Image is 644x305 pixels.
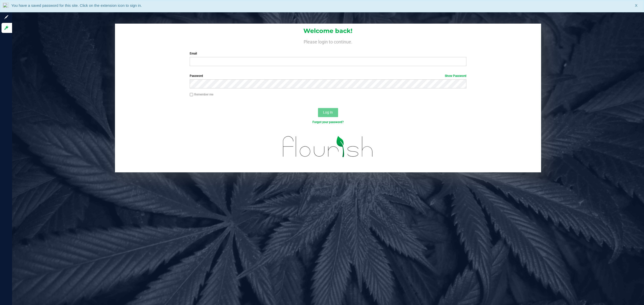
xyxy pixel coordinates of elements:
span: X [635,3,637,9]
img: flourish_logo.svg [275,130,381,164]
inline-svg: Sign up [4,15,9,20]
h1: Welcome back! [115,28,541,34]
label: Remember me [190,92,213,97]
a: Forgot your password? [312,120,344,124]
img: notLoggedInIcon.png [3,3,9,10]
label: Email [190,51,466,56]
span: Password [190,74,203,78]
button: Log In [318,108,338,117]
inline-svg: Log in [4,25,9,30]
a: Show Password [445,74,466,78]
span: Log In [323,110,333,114]
input: Remember me [190,93,193,96]
span: You have a saved password for this site. Click on the extension icon to sign in. [11,3,142,8]
h4: Please login to continue. [115,38,541,44]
